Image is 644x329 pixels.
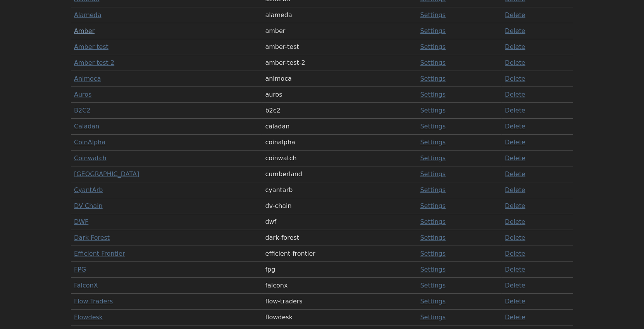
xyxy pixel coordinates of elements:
a: Delete [505,75,525,82]
a: Settings [420,266,446,273]
a: Delete [505,282,525,289]
a: DV Chain [74,202,103,210]
a: Delete [505,186,525,194]
a: Delete [505,59,525,66]
a: Delete [505,43,525,50]
a: Delete [505,27,525,35]
td: amber-test [262,39,417,55]
a: Settings [420,123,446,130]
a: Delete [505,107,525,114]
a: Settings [420,218,446,225]
td: b2c2 [262,103,417,119]
a: Coinwatch [74,154,107,162]
a: Animoca [74,75,101,82]
td: dwf [262,214,417,230]
a: Delete [505,154,525,162]
a: Settings [420,27,446,35]
a: Delete [505,234,525,241]
a: Settings [420,282,446,289]
a: Delete [505,218,525,225]
a: Dark Forest [74,234,110,241]
td: coinwatch [262,151,417,166]
td: coinalpha [262,135,417,151]
a: Flow Traders [74,298,113,305]
a: Settings [420,154,446,162]
a: Settings [420,313,446,321]
a: Settings [420,170,446,178]
a: Settings [420,298,446,305]
td: falconx [262,278,417,294]
a: Delete [505,139,525,146]
a: Settings [420,11,446,19]
a: Settings [420,91,446,98]
td: fpg [262,262,417,278]
a: Efficient Frontier [74,250,125,257]
td: dark-forest [262,230,417,246]
a: Settings [420,234,446,241]
a: Settings [420,186,446,194]
td: cumberland [262,166,417,182]
a: Caladan [74,123,99,130]
td: flowdesk [262,310,417,326]
td: amber [262,23,417,39]
a: Delete [505,123,525,130]
td: caladan [262,119,417,135]
td: alameda [262,7,417,23]
a: Delete [505,298,525,305]
a: Delete [505,250,525,257]
a: FalconX [74,282,98,289]
a: Amber test 2 [74,59,114,66]
a: Amber test [74,43,108,50]
a: Flowdesk [74,313,103,321]
a: Delete [505,91,525,98]
a: Delete [505,170,525,178]
a: Settings [420,59,446,66]
a: Amber [74,27,95,35]
a: Delete [505,202,525,210]
a: B2C2 [74,107,91,114]
a: Alameda [74,11,102,19]
a: Auros [74,91,91,98]
a: Settings [420,43,446,50]
a: Settings [420,107,446,114]
td: auros [262,87,417,103]
td: animoca [262,71,417,87]
td: cyantarb [262,182,417,198]
a: Settings [420,139,446,146]
a: [GEOGRAPHIC_DATA] [74,170,139,178]
a: Delete [505,266,525,273]
a: Delete [505,313,525,321]
a: Settings [420,202,446,210]
td: amber-test-2 [262,55,417,71]
a: Settings [420,75,446,82]
a: CoinAlpha [74,139,105,146]
td: flow-traders [262,294,417,310]
a: FPG [74,266,86,273]
a: Delete [505,11,525,19]
td: efficient-frontier [262,246,417,262]
a: DWF [74,218,88,225]
a: CyantArb [74,186,103,194]
a: Settings [420,250,446,257]
td: dv-chain [262,198,417,214]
